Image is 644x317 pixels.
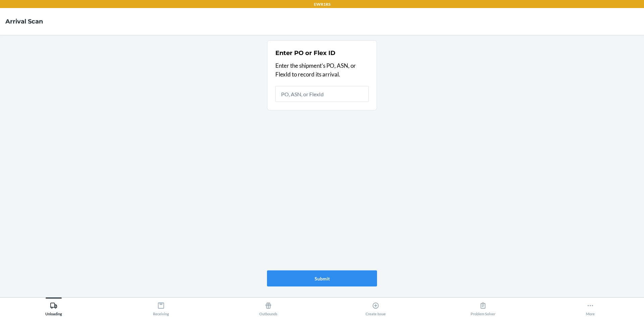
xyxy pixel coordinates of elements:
div: Receiving [153,299,169,316]
p: EWR1RS [314,1,330,7]
button: Outbounds [215,298,322,316]
button: Submit [267,270,377,286]
button: Receiving [107,298,215,316]
div: Problem Solver [471,299,495,316]
h2: Enter PO or Flex ID [275,49,335,57]
div: Outbounds [259,299,277,316]
div: More [586,299,595,316]
button: Create Issue [322,298,429,316]
p: Enter the shipment's PO, ASN, or FlexId to record its arrival. [275,61,369,78]
div: Create Issue [366,299,386,316]
h4: Arrival Scan [5,17,43,26]
div: Unloading [45,299,62,316]
button: Problem Solver [429,298,537,316]
button: More [537,298,644,316]
input: PO, ASN, or FlexId [275,86,369,102]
